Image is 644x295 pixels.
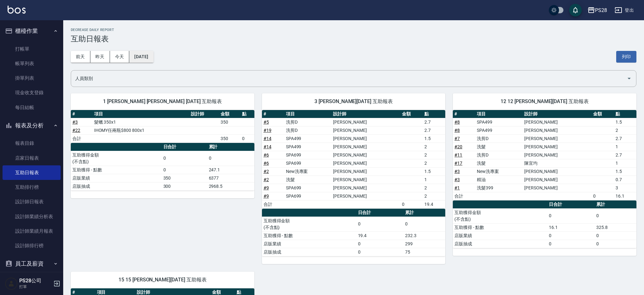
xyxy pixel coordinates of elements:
td: IHOMY任兩瓶$800 800x1 [93,126,189,134]
th: 項目 [284,110,331,118]
h5: PS28公司 [19,278,52,284]
td: 互助獲得金額 (不含點) [453,208,547,223]
td: [PERSON_NAME] [523,167,592,175]
table: a dense table [453,110,636,200]
a: #2 [264,177,269,182]
button: 紅利點數設定 [3,272,61,288]
td: 洗髮 [475,159,522,167]
img: Logo [8,6,26,14]
a: 現金收支登錄 [3,85,61,100]
a: 打帳單 [3,42,61,56]
td: 店販抽成 [71,182,162,190]
a: #3 [454,177,460,182]
td: 互助獲得 - 點數 [453,223,547,231]
a: #9 [264,185,269,190]
span: 1 [PERSON_NAME] [PERSON_NAME] [DATE] 互助報表 [78,98,247,105]
td: [PERSON_NAME] [523,143,592,151]
button: 報表及分析 [3,117,61,134]
a: 設計師業績分析表 [3,209,61,224]
td: 店販業績 [71,174,162,182]
td: 洗髮399 [475,184,522,192]
td: 洗髮 [284,175,331,184]
p: 打單 [19,284,52,290]
th: 設計師 [331,110,400,118]
th: 日合計 [162,143,207,151]
td: 0 [240,134,254,143]
a: 互助排行榜 [3,180,61,194]
td: 2 [423,192,445,200]
th: 金額 [400,110,423,118]
button: Open [624,73,634,83]
td: 0 [400,200,423,208]
button: [DATE] [129,51,153,63]
th: # [71,110,93,118]
td: 洗髮 [475,143,522,151]
a: #6 [264,152,269,157]
td: 2.7 [614,151,636,159]
span: 3 [PERSON_NAME][DATE] 互助報表 [270,98,438,105]
td: 2.7 [423,126,445,134]
a: #17 [454,161,462,166]
td: 0.7 [614,175,636,184]
td: 0 [162,151,207,166]
td: 3 [614,184,636,192]
a: #2 [264,169,269,174]
td: 2.7 [423,118,445,126]
td: [PERSON_NAME] [523,175,592,184]
td: 互助獲得 - 點數 [71,166,162,174]
td: 0 [404,217,445,231]
td: 互助獲得 - 點數 [262,231,356,240]
td: [PERSON_NAME] [331,184,400,192]
td: 0 [356,248,404,256]
td: 洗剪D [284,126,331,134]
td: 2 [423,159,445,167]
th: 日合計 [356,209,404,217]
td: 2 [423,184,445,192]
button: 前天 [71,51,90,63]
a: #22 [72,128,80,133]
button: 櫃檯作業 [3,23,61,39]
td: 合計 [71,134,93,143]
a: 設計師日報表 [3,194,61,209]
td: 0 [162,166,207,174]
th: 日合計 [547,200,595,209]
td: 1 [614,159,636,167]
a: 掛單列表 [3,71,61,85]
td: 合計 [262,200,284,208]
table: a dense table [71,110,254,143]
th: 點 [240,110,254,118]
td: SPA699 [284,184,331,192]
td: [PERSON_NAME] [331,151,400,159]
h2: Decrease Daily Report [71,28,636,32]
table: a dense table [453,200,636,248]
td: [PERSON_NAME] [331,118,400,126]
h3: 互助日報表 [71,34,636,43]
button: 今天 [110,51,130,63]
td: 洗剪D [284,118,331,126]
td: 232.3 [404,231,445,240]
td: 陳宜均 [523,159,592,167]
td: 1 [423,175,445,184]
a: 店家日報表 [3,151,61,165]
td: SPA699 [284,151,331,159]
td: 店販抽成 [453,240,547,248]
td: SPA699 [284,159,331,167]
td: 0 [356,240,404,248]
th: 金額 [219,110,241,118]
td: 1.5 [423,167,445,175]
td: 0 [592,192,614,200]
td: [PERSON_NAME] [331,159,400,167]
a: #3 [454,169,460,174]
td: 0 [595,240,636,248]
td: 0 [356,217,404,231]
td: 0 [547,240,595,248]
td: 19.4 [423,200,445,208]
td: 1.5 [423,134,445,143]
a: 帳單列表 [3,56,61,71]
td: [PERSON_NAME] [523,134,592,143]
th: 累計 [404,209,445,217]
a: 設計師業績月報表 [3,224,61,238]
td: [PERSON_NAME] [523,126,592,134]
td: 0 [547,208,595,223]
td: [PERSON_NAME] [523,118,592,126]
